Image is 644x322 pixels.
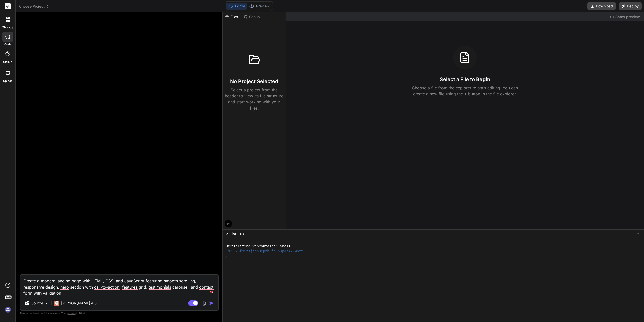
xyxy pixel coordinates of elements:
label: code [4,42,11,47]
label: GitHub [3,60,12,64]
span: ❯ [225,254,227,259]
p: Choose a file from the explorer to start editing. You can create a new file using the + button in... [409,85,521,97]
span: Terminal [231,231,245,236]
span: Initializing WebContainer shell... [225,244,297,249]
span: privacy [67,312,76,315]
h3: No Project Selected [230,78,278,85]
label: Upload [3,79,13,83]
button: Editor [226,3,247,10]
img: signin [4,305,12,314]
textarea: To enrich screen reader interactions, please activate Accessibility in Grammarly extension settings [20,275,218,296]
button: Deploy [619,2,642,10]
div: Files [223,14,241,19]
p: [PERSON_NAME] 4 S.. [61,301,99,306]
button: Preview [247,3,272,10]
h3: Select a File to Begin [440,76,490,83]
p: Select a project from the header to view its file structure and start working with your files. [225,87,284,111]
img: attachment [201,300,207,306]
img: Pick Models [45,301,49,305]
button: − [636,229,641,237]
p: Always double-check its answers. Your in Bind [20,311,219,316]
span: Choose Project [19,4,49,9]
span: − [637,231,640,236]
span: >_ [226,231,230,236]
img: icon [209,301,214,306]
p: Source [31,301,43,306]
label: threads [2,25,13,30]
span: Show preview [615,14,640,19]
div: Github [242,14,262,19]
img: Claude 4 Sonnet [54,301,59,306]
span: ~/u3uk0f35zsjjbn9cprh6fq9h0p4tm2-wnxx [225,249,303,254]
button: Download [587,2,616,10]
